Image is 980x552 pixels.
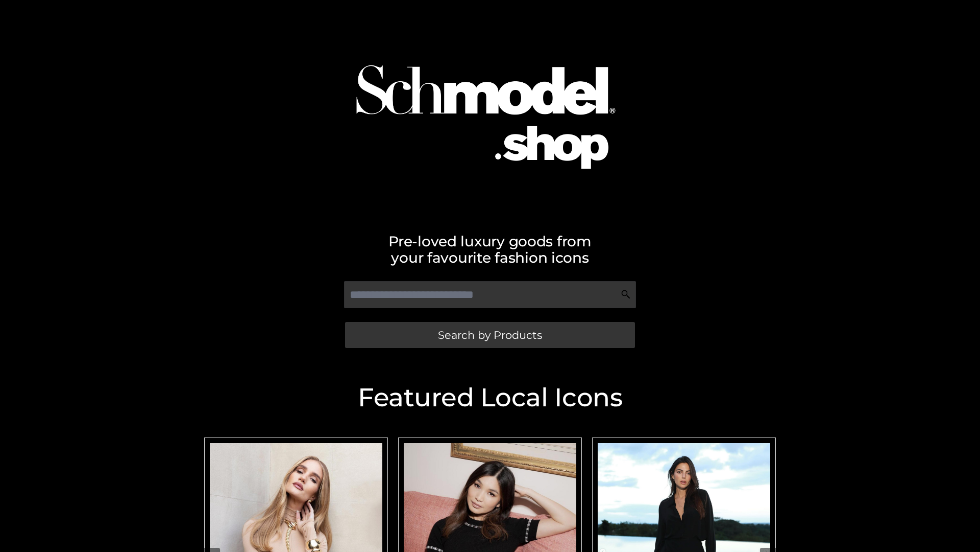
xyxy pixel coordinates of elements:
h2: Featured Local Icons​ [199,385,781,410]
a: Search by Products [345,322,635,348]
h2: Pre-loved luxury goods from your favourite fashion icons [199,233,781,266]
img: Search Icon [621,289,631,300]
span: Search by Products [438,330,542,340]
